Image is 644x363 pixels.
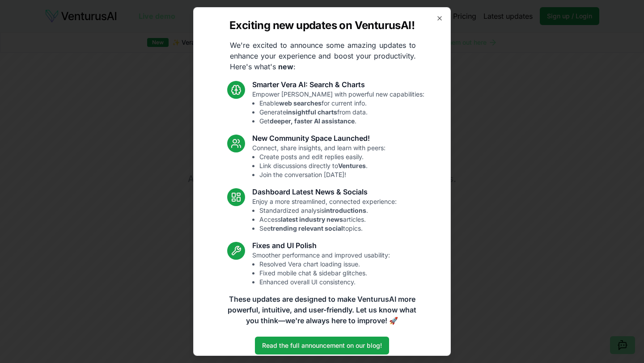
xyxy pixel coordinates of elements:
li: Resolved Vera chart loading issue. [259,260,390,269]
strong: deeper, faster AI assistance [270,117,355,125]
li: Generate from data. [259,108,424,117]
p: Enjoy a more streamlined, connected experience: [252,197,397,233]
h3: New Community Space Launched! [252,133,386,144]
p: Smoother performance and improved usability: [252,251,390,287]
h3: Smarter Vera AI: Search & Charts [252,79,424,90]
strong: new [278,62,293,71]
strong: web searches [279,99,322,107]
p: Empower [PERSON_NAME] with powerful new capabilities: [252,90,424,126]
li: Get . [259,117,424,126]
li: Enable for current info. [259,99,424,108]
li: Create posts and edit replies easily. [259,152,386,161]
strong: Ventures [338,162,366,169]
li: Join the conversation [DATE]! [259,170,386,179]
p: Connect, share insights, and learn with peers: [252,144,386,179]
p: We're excited to announce some amazing updates to enhance your experience and boost your producti... [223,40,423,72]
li: Link discussions directly to . [259,161,386,170]
h3: Dashboard Latest News & Socials [252,186,397,197]
strong: trending relevant social [271,224,343,232]
a: Read the full announcement on our blog! [255,337,389,355]
h3: Fixes and UI Polish [252,240,390,251]
strong: latest industry news [281,215,343,223]
li: See topics. [259,224,397,233]
h2: Exciting new updates on VenturusAI! [229,18,415,33]
li: Standardized analysis . [259,206,397,215]
p: These updates are designed to make VenturusAI more powerful, intuitive, and user-friendly. Let us... [222,294,422,326]
strong: insightful charts [286,108,337,116]
li: Fixed mobile chat & sidebar glitches. [259,269,390,278]
li: Access articles. [259,215,397,224]
li: Enhanced overall UI consistency. [259,278,390,287]
strong: introductions [324,207,366,214]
